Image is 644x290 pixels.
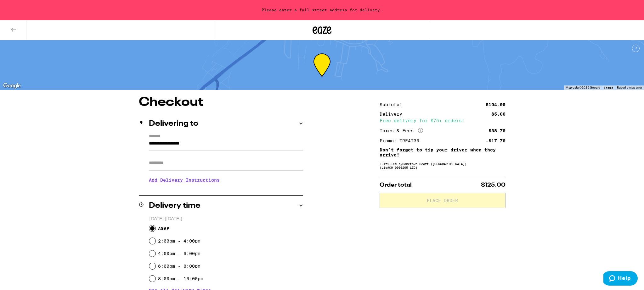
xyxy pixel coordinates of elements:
label: 6:00pm - 8:00pm [158,264,201,269]
label: 4:00pm - 6:00pm [158,251,201,256]
button: Place Order [380,193,506,208]
a: Open this area in Google Maps (opens a new window) [2,82,22,90]
span: $125.00 [481,182,506,188]
span: Map data ©2025 Google [566,86,600,89]
label: 8:00pm - 10:00pm [158,276,203,281]
p: [DATE] ([DATE]) [149,216,303,222]
span: ASAP [158,226,169,231]
h3: Add Delivery Instructions [149,173,303,187]
div: Promo: TREAT30 [380,139,424,143]
p: We'll contact you at [PHONE_NUMBER] when we arrive [149,187,303,192]
div: Subtotal [380,102,407,107]
div: Delivery [380,112,407,116]
div: Fulfilled by Hometown Heart ([GEOGRAPHIC_DATA]) (Lic# C9-0000295-LIC ) [380,162,506,169]
div: Taxes & Fees [380,128,423,134]
div: $104.00 [486,102,506,107]
span: Order total [380,182,412,188]
label: 2:00pm - 4:00pm [158,238,201,243]
div: Free delivery for $75+ orders! [380,118,506,123]
h1: Checkout [139,96,303,109]
a: Terms [604,86,613,90]
div: -$17.70 [486,139,506,143]
p: Don't forget to tip your driver when they arrive! [380,147,506,157]
h2: Delivery time [149,202,201,210]
span: Place Order [427,198,458,203]
div: $38.70 [489,129,506,133]
a: Report a map error [617,86,642,89]
img: Google [2,82,22,90]
h2: Delivering to [149,120,198,128]
iframe: Opens a widget where you can find more information [603,271,638,287]
div: $5.00 [491,112,506,116]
